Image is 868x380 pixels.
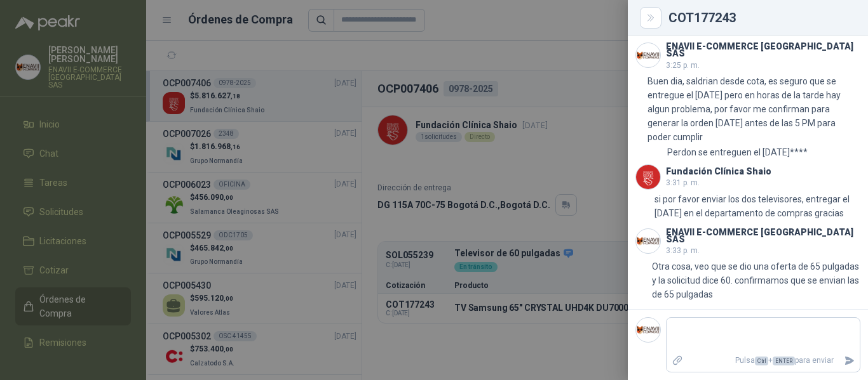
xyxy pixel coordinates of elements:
p: Perdon se entreguen el [DATE]**** [667,145,808,159]
img: Company Logo [636,318,660,342]
p: si por favor enviar los dos televisores, entregar el [DATE] en el departamento de compras gracias [654,192,860,220]
img: Company Logo [636,229,660,253]
div: COT177243 [668,11,853,24]
h3: ENAVII E-COMMERCE [GEOGRAPHIC_DATA] SAS [666,43,860,57]
span: Ctrl [755,357,768,365]
img: Company Logo [636,43,660,67]
span: 3:33 p. m. [666,246,700,255]
label: Adjuntar archivos [667,350,688,372]
p: Buen dia, saldrian desde cota, es seguro que se entregue el [DATE] pero en horas de la tarde hay ... [648,74,860,144]
span: 3:31 p. m. [666,178,700,187]
p: Otra cosa, veo que se dio una oferta de 65 pulgadas y la solicitud dice 60. confirmamos que se en... [652,259,860,301]
span: 3:25 p. m. [666,61,700,70]
p: Pulsa + para enviar [688,350,839,372]
button: Close [643,10,658,25]
h3: ENAVII E-COMMERCE [GEOGRAPHIC_DATA] SAS [666,229,860,243]
button: Enviar [839,350,860,372]
h3: Fundación Clínica Shaio [666,168,771,175]
span: ENTER [773,357,795,365]
img: Company Logo [636,165,660,189]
